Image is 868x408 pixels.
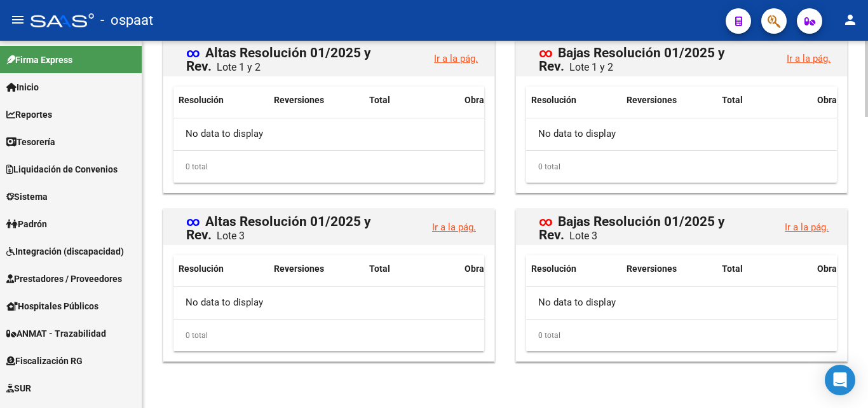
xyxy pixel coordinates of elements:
datatable-header-cell: Total [364,255,459,283]
datatable-header-cell: Obra Social Origen [459,87,555,114]
datatable-header-cell: Resolución [173,87,269,114]
span: Resolución [179,264,224,274]
span: Reversiones [274,95,324,105]
button: Ir a la pág. [424,46,482,70]
span: Integración (discapacidad) [6,244,124,258]
div: 0 total [173,320,484,351]
a: Ir a la pág. [785,222,829,233]
span: Total [722,95,743,105]
span: Total [722,264,743,274]
a: Ir a la pág. [787,53,831,64]
span: Sistema [6,190,48,204]
span: ∞ [186,45,200,60]
datatable-header-cell: Resolución [526,255,621,283]
span: Lote 3 [217,230,245,242]
span: Resolución [179,95,224,105]
mat-card-title: Altas Resolución 01/2025 y Rev. [186,36,414,73]
span: Reversiones [627,95,677,105]
div: No data to display [173,118,484,150]
span: Obra Social Origen [465,95,541,105]
span: Obra Social Origen [465,264,541,274]
div: 0 total [526,320,837,351]
span: Total [369,264,390,274]
datatable-header-cell: Total [717,87,812,114]
datatable-header-cell: Reversiones [621,255,717,283]
span: Inicio [6,80,39,94]
datatable-header-cell: Reversiones [621,87,717,114]
a: Ir a la pág. [434,53,478,64]
span: Lote 1 y 2 [217,61,261,73]
mat-icon: person [843,12,858,27]
div: No data to display [173,287,484,319]
button: Ir a la pág. [775,215,834,239]
span: Padrón [6,217,47,231]
div: 0 total [526,151,837,183]
span: Tesorería [6,135,55,149]
datatable-header-cell: Obra Social Origen [459,255,555,283]
span: Total [369,95,390,105]
span: Reversiones [274,264,324,274]
span: Lote 1 y 2 [569,61,613,73]
mat-card-title: Altas Resolución 01/2025 y Rev. [186,205,412,242]
span: ∞ [539,214,553,229]
datatable-header-cell: Resolución [526,87,621,114]
span: - ospaat [100,6,153,34]
mat-card-title: Bajas Resolución 01/2025 y Rev. [539,205,764,242]
span: SUR [6,381,31,395]
button: Ir a la pág. [422,215,482,239]
button: Ir a la pág. [776,46,834,70]
span: Reversiones [627,264,677,274]
datatable-header-cell: Resolución [173,255,269,283]
a: Ir a la pág. [432,222,476,233]
span: Fiscalización RG [6,354,83,368]
datatable-header-cell: Reversiones [269,255,364,283]
span: Lote 3 [569,230,597,242]
span: Resolución [531,95,576,105]
span: ANMAT - Trazabilidad [6,327,106,341]
div: No data to display [526,287,837,319]
datatable-header-cell: Total [717,255,812,283]
span: Resolución [531,264,576,274]
mat-icon: menu [10,12,25,27]
span: Liquidación de Convenios [6,162,118,176]
span: Prestadores / Proveedores [6,272,122,286]
div: 0 total [173,151,484,183]
mat-card-title: Bajas Resolución 01/2025 y Rev. [539,36,766,73]
span: Hospitales Públicos [6,299,98,313]
datatable-header-cell: Total [364,87,459,114]
span: Reportes [6,108,52,122]
datatable-header-cell: Reversiones [269,87,364,114]
span: Firma Express [6,53,72,67]
span: ∞ [539,45,553,60]
span: ∞ [186,214,200,229]
div: Open Intercom Messenger [825,365,855,395]
div: No data to display [526,118,837,150]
